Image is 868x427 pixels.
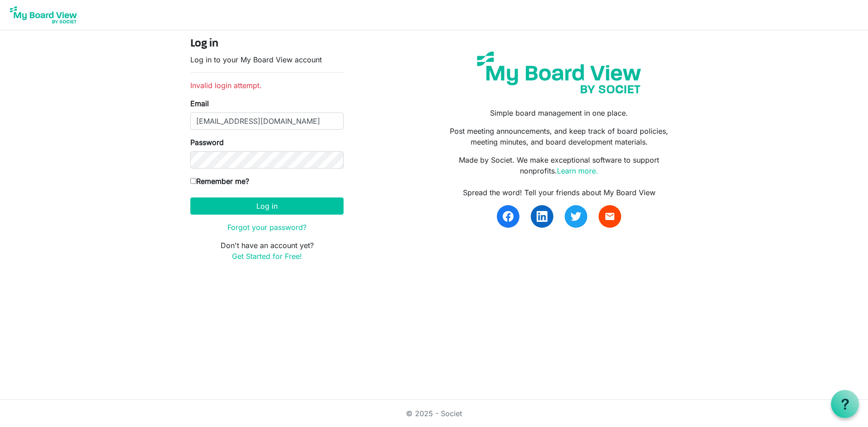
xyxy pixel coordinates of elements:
[441,187,678,198] div: Spread the word! Tell your friends about My Board View
[537,211,547,222] img: linkedin.svg
[190,176,249,187] label: Remember me?
[557,166,598,175] a: Learn more.
[227,223,307,232] a: Forgot your password?
[604,211,615,222] span: email
[441,126,678,147] p: Post meeting announcements, and keep track of board policies, meeting minutes, and board developm...
[470,45,648,100] img: my-board-view-societ.svg
[190,80,344,91] li: Invalid login attempt.
[190,98,209,109] label: Email
[190,240,344,262] p: Don't have an account yet?
[232,252,302,261] a: Get Started for Free!
[190,38,344,51] h4: Log in
[599,205,621,228] a: email
[503,211,514,222] img: facebook.svg
[190,137,224,148] label: Password
[571,211,581,222] img: twitter.svg
[190,178,196,184] input: Remember me?
[441,155,678,176] p: Made by Societ. We make exceptional software to support nonprofits.
[190,54,344,65] p: Log in to your My Board View account
[190,197,344,215] button: Log in
[406,409,462,418] a: © 2025 - Societ
[441,108,678,118] p: Simple board management in one place.
[7,4,80,26] img: My Board View Logo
